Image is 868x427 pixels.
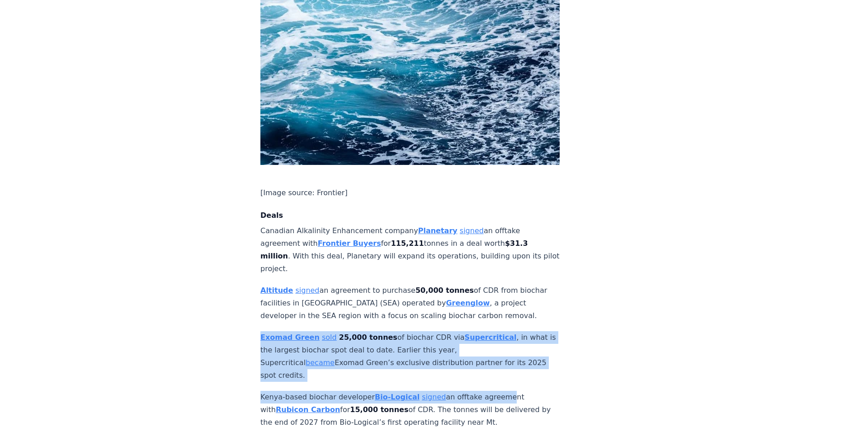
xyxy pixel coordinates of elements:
a: became [306,358,335,367]
a: signed [295,286,319,295]
strong: 15,000 tonnes [350,405,408,414]
a: Planetary [418,226,458,235]
p: of biochar CDR via , in what is the largest biochar spot deal to date. Earlier this year, Supercr... [260,331,560,382]
strong: 50,000 tonnes [415,286,474,295]
a: Bio-Logical [375,393,420,401]
a: Supercritical [465,333,517,342]
a: Frontier Buyers [318,239,381,248]
a: Rubicon Carbon [276,405,340,414]
p: Canadian Alkalinity Enhancement company an offtake agreement with for tonnes in a deal worth . Wi... [260,225,560,275]
strong: 115,211 [391,239,424,248]
a: sold [322,333,337,342]
strong: 25,000 tonnes [339,333,397,342]
a: Exomad Green [260,333,320,342]
p: [Image source: Frontier] [260,187,560,199]
a: signed [460,226,484,235]
p: an agreement to purchase of CDR from biochar facilities in [GEOGRAPHIC_DATA] (SEA) operated by , ... [260,284,560,322]
a: Altitude [260,286,293,295]
a: Greenglow [446,299,490,307]
a: signed [422,393,446,401]
strong: Deals [260,211,283,220]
